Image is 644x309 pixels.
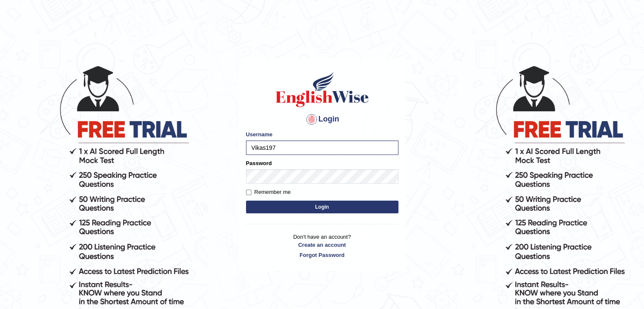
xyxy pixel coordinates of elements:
label: Remember me [246,188,291,196]
button: Login [246,201,398,213]
a: Forgot Password [246,251,398,259]
label: Username [246,130,273,138]
label: Password [246,159,272,167]
input: Remember me [246,190,252,195]
h4: Login [246,113,398,126]
img: Logo of English Wise sign in for intelligent practice with AI [274,70,370,108]
a: Create an account [246,241,398,249]
p: Don't have an account? [246,233,398,259]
